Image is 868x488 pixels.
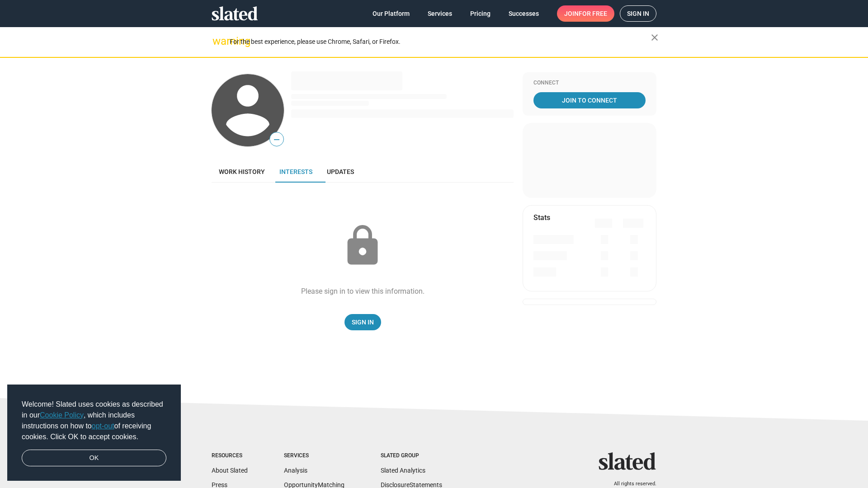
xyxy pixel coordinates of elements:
a: About Slated [212,467,248,474]
div: Resources [212,452,248,460]
span: Work history [219,168,265,175]
div: Connect [533,80,646,87]
a: Cookie Policy [40,411,84,419]
a: Pricing [463,5,498,22]
a: Slated Analytics [381,467,425,474]
span: Successes [509,5,539,22]
a: opt-out [92,422,114,430]
span: Our Platform [373,5,410,22]
div: For the best experience, please use Chrome, Safari, or Firefox. [230,36,651,48]
a: Successes [501,5,546,22]
a: Sign In [344,314,381,330]
div: Please sign in to view this information. [301,286,425,296]
span: Sign in [627,6,649,21]
span: — [270,134,283,145]
span: Join To Connect [535,92,644,108]
span: Sign In [352,314,374,330]
span: Join [564,5,607,22]
a: Our Platform [365,5,417,22]
a: Interests [272,161,320,183]
a: Sign in [620,5,656,22]
a: Analysis [284,467,307,474]
mat-card-title: Stats [533,213,550,222]
a: Services [420,5,459,22]
a: Work history [212,161,272,183]
a: Join To Connect [533,92,646,108]
span: for free [579,5,607,22]
span: Welcome! Slated uses cookies as described in our , which includes instructions on how to of recei... [22,399,166,442]
div: cookieconsent [7,385,181,481]
span: Updates [327,168,354,175]
mat-icon: warning [212,36,223,47]
a: Joinfor free [557,5,614,22]
a: dismiss cookie message [22,450,166,467]
div: Services [284,452,344,460]
span: Pricing [470,5,491,22]
div: Slated Group [381,452,442,460]
span: Services [428,5,452,22]
mat-icon: lock [340,223,385,268]
mat-icon: close [649,32,660,43]
a: Updates [320,161,361,183]
span: Interests [279,168,312,175]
